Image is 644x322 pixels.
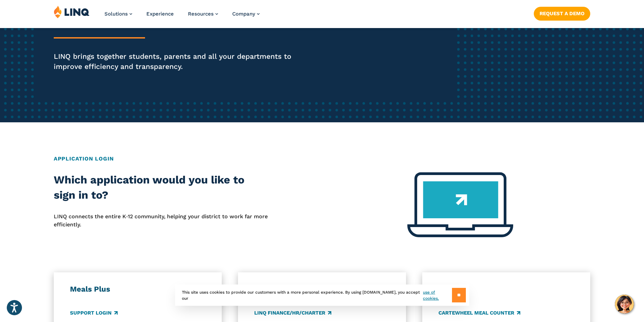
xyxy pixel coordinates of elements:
[232,11,255,17] span: Company
[104,11,128,17] span: Solutions
[146,11,174,17] a: Experience
[54,172,268,203] h2: Which application would you like to sign in to?
[54,51,302,72] p: LINQ brings together students, parents and all your departments to improve efficiency and transpa...
[232,11,260,17] a: Company
[534,7,590,20] a: Request a Demo
[104,11,132,17] a: Solutions
[70,284,206,294] h3: Meals Plus
[534,5,590,20] nav: Button Navigation
[188,11,214,17] span: Resources
[188,11,218,17] a: Resources
[54,5,90,18] img: LINQ | K‑12 Software
[104,5,260,28] nav: Primary Navigation
[423,289,452,301] a: use of cookies.
[175,284,469,306] div: This site uses cookies to provide our customers with a more personal experience. By using [DOMAIN...
[615,295,634,314] button: Hello, have a question? Let’s chat.
[54,155,590,163] h2: Application Login
[54,213,268,229] p: LINQ connects the entire K‑12 community, helping your district to work far more efficiently.
[438,284,574,294] h3: Colyar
